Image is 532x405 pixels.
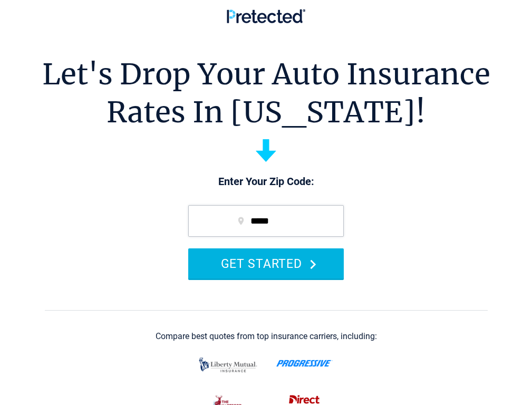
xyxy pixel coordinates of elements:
[276,360,333,367] img: progressive
[156,332,377,341] div: Compare best quotes from top insurance carriers, including:
[196,352,260,378] img: liberty
[188,205,344,237] input: zip code
[227,9,305,23] img: Pretected Logo
[178,175,354,189] p: Enter Your Zip Code:
[42,55,490,131] h1: Let's Drop Your Auto Insurance Rates In [US_STATE]!
[188,248,344,278] button: GET STARTED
